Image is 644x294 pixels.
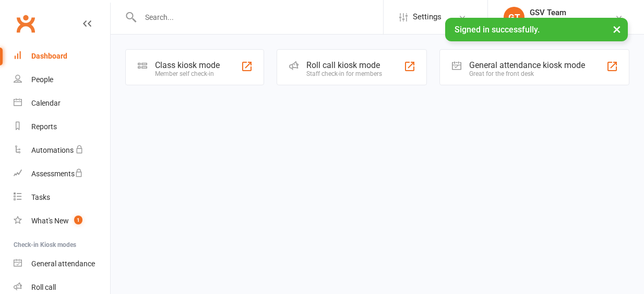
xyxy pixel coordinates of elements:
[74,216,82,224] span: 1
[469,70,585,77] div: Great for the front desk
[31,122,57,131] div: Reports
[14,252,110,276] a: General attendance kiosk mode
[155,70,220,77] div: Member self check-in
[31,193,50,201] div: Tasks
[14,162,110,186] a: Assessments
[14,44,110,68] a: Dashboard
[607,18,626,40] button: ×
[31,217,69,225] div: What's New
[306,70,382,77] div: Staff check-in for members
[31,146,74,154] div: Automations
[31,169,83,178] div: Assessments
[14,68,110,92] a: People
[14,209,110,233] a: What's New1
[14,186,110,209] a: Tasks
[14,115,110,139] a: Reports
[530,17,613,27] div: Gurbani [PERSON_NAME]
[469,60,585,70] div: General attendance kiosk mode
[530,8,613,17] div: GSV Team
[504,7,524,28] div: GT
[14,139,110,162] a: Automations
[31,52,67,60] div: Dashboard
[137,10,383,25] input: Search...
[31,283,56,291] div: Roll call
[413,5,442,29] span: Settings
[31,99,61,107] div: Calendar
[455,25,540,35] span: Signed in successfully.
[306,60,382,70] div: Roll call kiosk mode
[31,259,95,268] div: General attendance
[14,92,110,115] a: Calendar
[13,10,39,37] a: Clubworx
[31,75,53,84] div: People
[155,60,220,70] div: Class kiosk mode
